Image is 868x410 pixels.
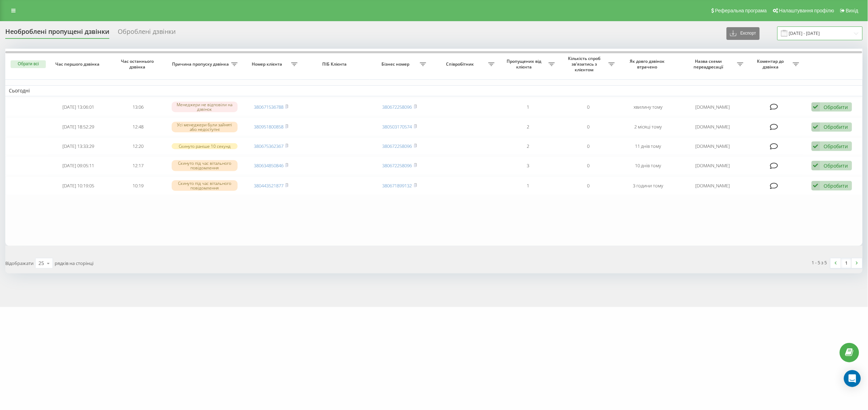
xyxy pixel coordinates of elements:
a: 380671899132 [383,182,412,189]
td: 2 [498,117,558,136]
td: 11 днів тому [618,138,678,155]
td: [DOMAIN_NAME] [678,117,747,136]
span: Як довго дзвінок втрачено [624,59,672,70]
td: 1 [498,176,558,195]
a: 380951800858 [254,123,283,130]
td: [DATE] 13:33:29 [48,138,108,155]
td: [DOMAIN_NAME] [678,98,747,116]
span: Відображати [5,260,33,266]
td: 0 [558,117,618,136]
td: 0 [558,156,618,175]
span: Час першого дзвінка [54,61,102,67]
td: 0 [558,176,618,195]
span: Назва схеми переадресації [682,59,737,70]
td: 10 днів тому [618,156,678,175]
td: [DATE] 18:52:29 [48,117,108,136]
button: Експорт [727,27,760,40]
td: [DOMAIN_NAME] [678,176,747,195]
div: Усі менеджери були зайняті або недоступні [172,122,237,132]
div: Менеджери не відповіли на дзвінок [172,102,237,112]
td: [DATE] 10:19:05 [48,176,108,195]
a: 380503170574 [383,123,412,130]
td: 12:48 [108,117,168,136]
td: [DOMAIN_NAME] [678,156,747,175]
td: 3 години тому [618,176,678,195]
td: хвилину тому [618,98,678,116]
td: 12:20 [108,138,168,155]
a: 380634850846 [254,162,283,169]
a: 380672258096 [383,162,412,169]
td: 2 місяці тому [618,117,678,136]
div: Обробити [824,123,848,130]
td: 13:06 [108,98,168,116]
span: Номер клієнта [245,61,291,67]
div: Обробити [824,104,848,110]
span: Пропущених від клієнта [502,59,548,70]
td: Сьогодні [5,85,863,96]
td: 0 [558,98,618,116]
a: 380672258096 [383,104,412,110]
td: [DATE] 13:06:01 [48,98,108,116]
span: Коментар до дзвінка [751,59,793,70]
a: 380671536788 [254,104,283,110]
div: 25 [38,260,44,267]
span: Час останнього дзвінка [114,59,162,70]
span: Причина пропуску дзвінка [172,61,231,67]
td: 0 [558,138,618,155]
div: 1 - 5 з 5 [812,259,827,266]
span: Співробітник [433,61,489,67]
span: Налаштування профілю [779,8,834,13]
div: Open Intercom Messenger [844,370,861,387]
div: Скинуто під час вітального повідомлення [172,160,237,171]
td: 10:19 [108,176,168,195]
td: 1 [498,98,558,116]
a: 380675362367 [254,143,283,149]
td: 2 [498,138,558,155]
div: Скинуто під час вітального повідомлення [172,180,237,191]
div: Обробити [824,162,848,169]
div: Обробити [824,143,848,150]
button: Обрати всі [11,60,46,68]
a: 380672258096 [383,143,412,149]
a: 380443521877 [254,182,283,189]
a: 1 [841,258,852,268]
td: [DATE] 09:05:11 [48,156,108,175]
div: Оброблені дзвінки [118,28,176,39]
div: Скинуто раніше 10 секунд [172,143,237,149]
td: 12:17 [108,156,168,175]
span: рядків на сторінці [55,260,93,266]
div: Необроблені пропущені дзвінки [5,28,109,39]
span: Кількість спроб зв'язатись з клієнтом [562,56,609,72]
span: Вихід [846,8,858,13]
td: 3 [498,156,558,175]
span: Бізнес номер [373,61,420,67]
td: [DOMAIN_NAME] [678,138,747,155]
span: ПІБ Клієнта [308,61,363,67]
div: Обробити [824,182,848,189]
span: Реферальна програма [715,8,767,13]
